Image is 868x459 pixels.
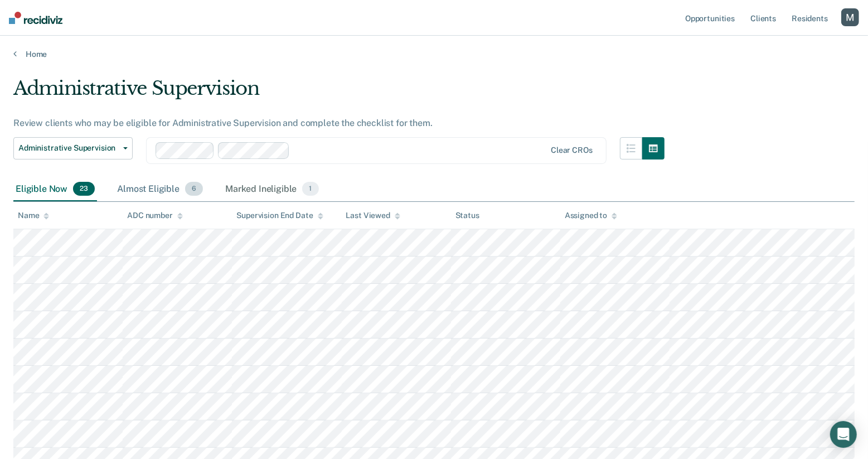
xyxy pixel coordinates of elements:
div: Status [455,211,479,220]
img: Recidiviz [9,12,62,24]
div: Supervision End Date [236,211,323,220]
div: ADC number [127,211,183,220]
div: Open Intercom Messenger [830,421,857,448]
a: Home [13,49,855,59]
div: Eligible Now23 [13,177,97,202]
span: 6 [185,182,203,196]
span: 1 [302,182,318,196]
span: 23 [73,182,95,196]
div: Clear CROs [551,146,593,155]
div: Review clients who may be eligible for Administrative Supervision and complete the checklist for ... [13,118,665,128]
div: Last Viewed [346,211,400,220]
button: Administrative Supervision [13,137,133,160]
div: Almost Eligible6 [115,177,205,202]
div: Marked Ineligible1 [223,177,321,202]
span: Administrative Supervision [18,143,119,153]
div: Assigned to [565,211,617,220]
div: Administrative Supervision [13,77,665,109]
div: Name [18,211,49,220]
